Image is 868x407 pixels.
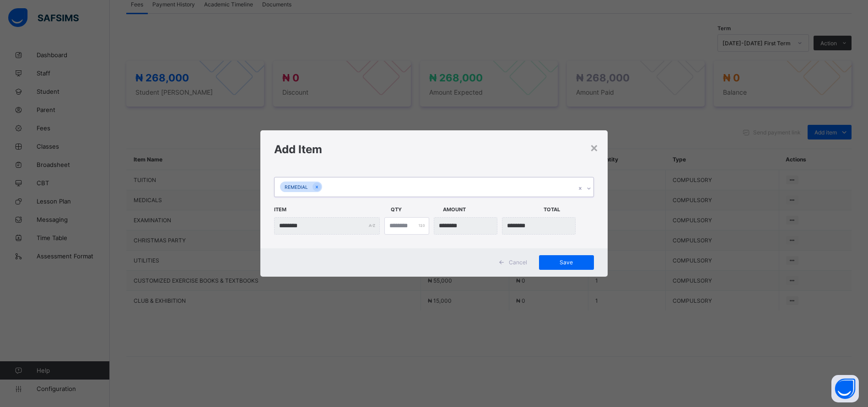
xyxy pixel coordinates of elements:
div: REMEDIAL [280,182,313,192]
div: × [590,139,598,155]
h1: Add Item [274,143,594,156]
span: Amount [443,202,539,217]
span: Item [274,202,386,217]
span: Cancel [509,259,527,266]
span: Qty [391,202,439,217]
span: Total [544,202,592,217]
span: Save [546,259,587,266]
button: Open asap [831,375,859,402]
